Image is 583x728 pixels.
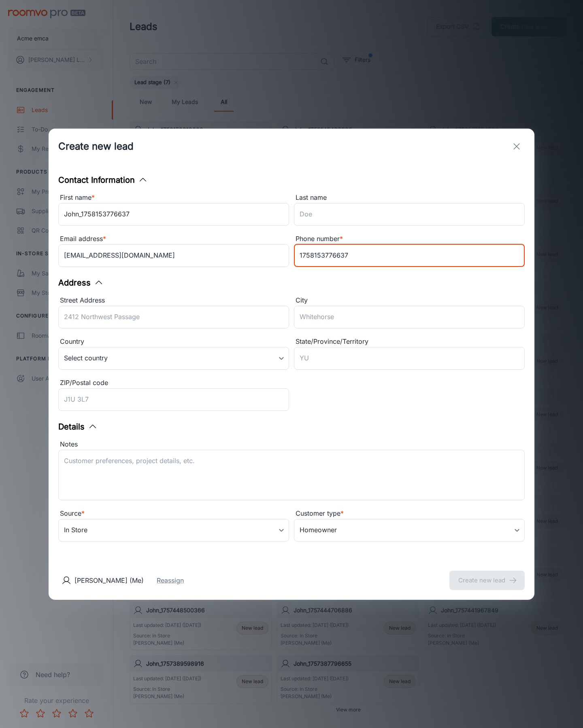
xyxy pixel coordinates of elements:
[58,193,289,203] div: First name
[294,193,525,203] div: Last name
[58,306,289,328] input: 2412 Northwest Passage
[294,347,525,370] input: YU
[58,519,289,542] div: In Store
[58,378,289,388] div: ZIP/Postal code
[58,139,134,154] h1: Create new lead
[58,388,289,411] input: J1U 3L7
[58,295,289,306] div: Street Address
[294,203,525,226] input: Doe
[58,277,104,289] button: Address
[294,306,525,328] input: Whitehorse
[294,295,525,306] div: City
[294,508,525,519] div: Customer type
[294,336,525,347] div: State/Province/Territory
[157,576,184,585] button: Reassign
[294,244,525,267] input: +1 439-123-4567
[74,576,144,585] p: [PERSON_NAME] (Me)
[58,244,289,267] input: myname@example.com
[58,421,98,433] button: Details
[58,347,289,370] div: Select country
[58,336,289,347] div: Country
[294,234,525,244] div: Phone number
[58,234,289,244] div: Email address
[294,519,525,542] div: Homeowner
[58,439,525,450] div: Notes
[58,203,289,226] input: John
[58,508,289,519] div: Source
[509,138,525,154] button: exit
[58,174,148,186] button: Contact Information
